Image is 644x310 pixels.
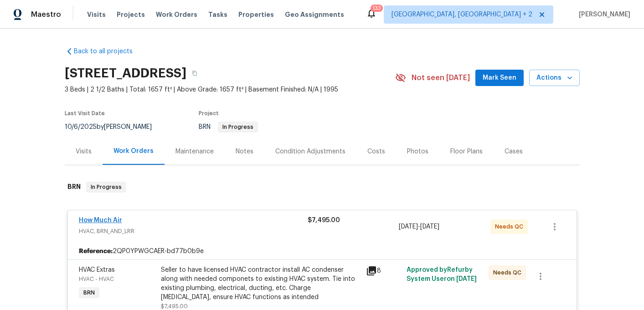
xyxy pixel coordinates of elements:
div: Work Orders [113,147,154,156]
span: Not seen [DATE] [412,73,470,82]
span: BRN [199,124,258,130]
div: Floor Plans [450,147,483,156]
span: HVAC - HVAC [79,276,114,282]
h2: [STREET_ADDRESS] [65,69,186,78]
div: 8 [366,265,402,276]
div: Condition Adjustments [275,147,345,156]
span: Approved by Refurby System User on [407,267,477,282]
span: HVAC Extras [79,267,115,273]
span: Work Orders [156,10,197,19]
span: $7,495.00 [308,217,340,224]
span: 3 Beds | 2 1/2 Baths | Total: 1657 ft² | Above Grade: 1657 ft² | Basement Finished: N/A | 1995 [65,85,395,94]
button: Actions [529,70,580,86]
span: Needs QC [493,268,525,277]
span: HVAC, BRN_AND_LRR [79,227,308,236]
div: by [PERSON_NAME] [65,122,163,132]
div: Visits [76,147,92,156]
a: How Much Air [79,217,122,224]
span: Properties [238,10,274,19]
span: Visits [87,10,106,19]
span: [PERSON_NAME] [575,10,630,19]
div: Photos [407,147,428,156]
span: - [399,222,439,231]
button: Copy Address [186,65,203,81]
span: Projects [117,10,145,19]
div: Maintenance [175,147,214,156]
span: Tasks [208,11,227,18]
div: Costs [367,147,385,156]
span: [DATE] [456,276,477,282]
div: 133 [372,4,381,13]
a: Back to all projects [65,47,152,56]
div: Seller to have licensed HVAC contractor install AC condenser along with needed componets to exist... [161,265,361,302]
div: BRN In Progress [65,173,580,202]
div: Cases [505,147,523,156]
span: Mark Seen [483,72,516,84]
span: Actions [536,72,572,84]
span: [DATE] [420,224,439,230]
span: Maestro [31,10,61,19]
span: $7,495.00 [161,304,188,309]
span: In Progress [87,183,125,192]
div: Notes [236,147,253,156]
span: [GEOGRAPHIC_DATA], [GEOGRAPHIC_DATA] + 2 [392,10,532,19]
span: [DATE] [399,224,418,230]
span: In Progress [219,124,257,130]
span: Project [199,111,219,116]
span: Geo Assignments [285,10,344,19]
b: Reference: [79,247,113,256]
span: BRN [80,288,98,297]
button: Mark Seen [475,70,524,86]
span: Last Visit Date [65,111,105,116]
h6: BRN [67,182,81,193]
span: Needs QC [495,222,527,231]
span: 10/6/2025 [65,124,97,130]
div: 2QP0YPWGCAER-bd77b0b9e [68,243,577,259]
